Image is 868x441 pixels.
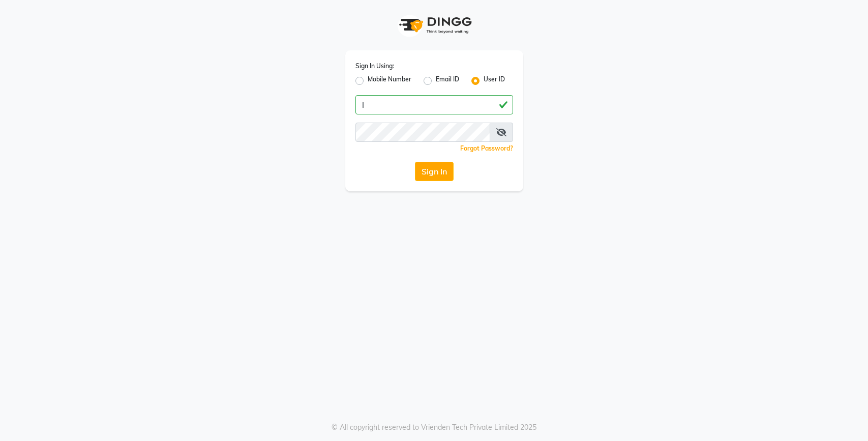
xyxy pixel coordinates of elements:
a: Forgot Password? [460,144,513,152]
input: Username [355,123,490,142]
label: Sign In Using: [355,62,394,71]
label: Mobile Number [368,75,411,87]
label: User ID [484,75,505,87]
button: Sign In [415,162,454,181]
input: Username [355,95,513,114]
label: Email ID [436,75,459,87]
img: logo1.svg [394,10,475,40]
